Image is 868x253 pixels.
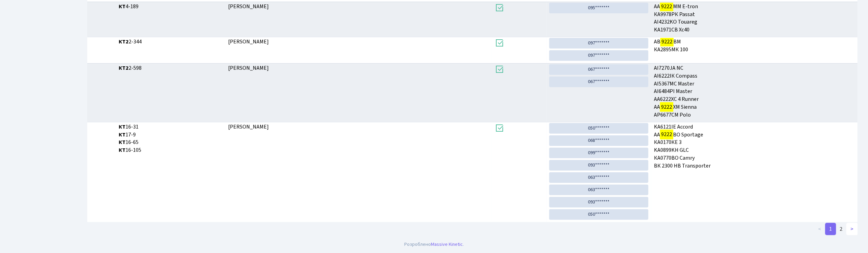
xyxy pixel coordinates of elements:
[228,64,269,72] span: [PERSON_NAME]
[654,38,855,54] span: АВ ВМ КА2895МК 100
[228,38,269,45] span: [PERSON_NAME]
[660,102,673,112] mark: 9222
[228,123,269,131] span: [PERSON_NAME]
[836,223,847,235] a: 2
[404,241,464,248] div: Розроблено .
[119,138,126,146] b: КТ
[119,38,223,46] span: 2-344
[660,37,673,46] mark: 9222
[119,3,223,11] span: 4-189
[660,130,673,139] mark: 9222
[119,131,126,138] b: КТ
[119,123,126,131] b: КТ
[119,146,126,154] b: КТ
[654,64,855,119] span: АІ7270JA NC АІ6222ІК Compass АІ5367МС Master АІ6484РІ Master АА6222ХС 4 Runner АА ХМ Sienna АР667...
[654,3,855,34] span: АА ММ E-tron КА9978РК Passat AI4232KO Touareg KA1971CB Xc40
[119,38,129,45] b: КТ2
[119,123,223,154] span: 16-31 17-9 16-65 16-105
[228,3,269,10] span: [PERSON_NAME]
[846,223,858,235] a: >
[660,2,673,11] mark: 9222
[119,64,129,72] b: КТ2
[825,223,836,235] a: 1
[654,123,855,170] span: KA6121IE Accord АА ВО Sportage КА0170КЕ 3 KA0899KH GLC КА0770ВО Camry BК 2300 HB Transporter
[431,241,463,248] a: Massive Kinetic
[119,64,223,72] span: 2-598
[119,3,126,10] b: КТ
